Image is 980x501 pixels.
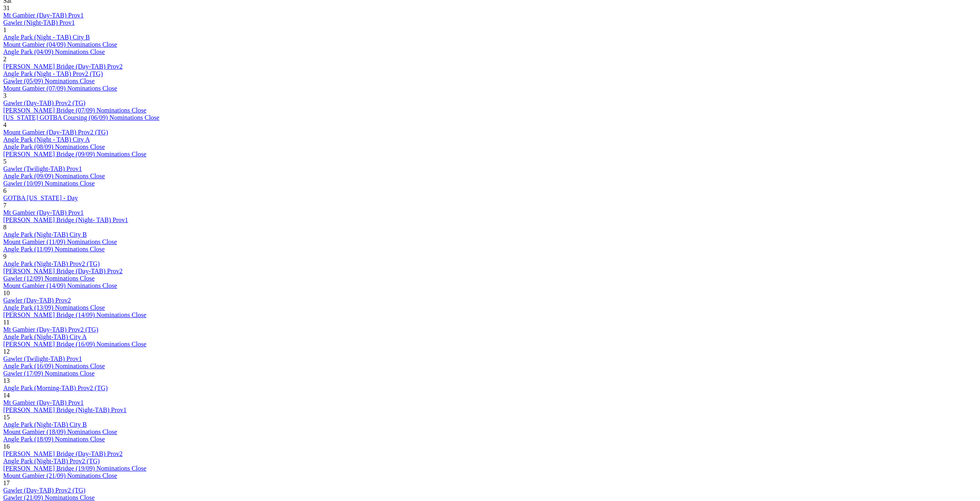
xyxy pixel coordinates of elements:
a: Gawler (Day-TAB) Prov2 [3,297,71,304]
span: 13 [3,377,10,384]
a: Angle Park (Night-TAB) City A [3,333,87,340]
a: [PERSON_NAME] Bridge (14/09) Nominations Close [3,311,146,318]
a: Gawler (Night-TAB) Prov1 [3,19,75,26]
a: Gawler (21/09) Nominations Close [3,494,95,501]
a: Mt Gambier (Day-TAB) Prov2 (TG) [3,326,98,333]
span: 10 [3,289,10,296]
a: Angle Park (Night-TAB) Prov2 (TG) [3,458,100,464]
a: Mount Gambier (21/09) Nominations Close [3,472,117,479]
a: Gawler (10/09) Nominations Close [3,180,95,187]
span: 8 [3,224,6,231]
a: Mt Gambier (Day-TAB) Prov1 [3,209,84,216]
a: Gawler (Twilight-TAB) Prov1 [3,355,82,362]
span: 4 [3,121,6,128]
a: [PERSON_NAME] Bridge (16/09) Nominations Close [3,341,146,348]
a: [PERSON_NAME] Bridge (19/09) Nominations Close [3,465,146,472]
a: Angle Park (13/09) Nominations Close [3,304,105,311]
a: Mount Gambier (Day-TAB) Prov2 (TG) [3,129,108,136]
a: Mount Gambier (07/09) Nominations Close [3,85,117,92]
a: Angle Park (Night-TAB) City B [3,421,87,428]
span: 2 [3,56,6,63]
a: Angle Park (16/09) Nominations Close [3,363,105,369]
a: Angle Park (Night-TAB) City B [3,231,87,238]
a: [PERSON_NAME] Bridge (Night-TAB) Prov1 [3,406,127,413]
a: [PERSON_NAME] Bridge (09/09) Nominations Close [3,151,146,158]
span: 6 [3,187,6,194]
a: Mt Gambier (Day-TAB) Prov1 [3,12,84,19]
a: Gawler (Day-TAB) Prov2 (TG) [3,487,86,494]
a: Angle Park (Night - TAB) City A [3,136,90,143]
a: Angle Park (08/09) Nominations Close [3,143,105,150]
a: GOTBA [US_STATE] - Day [3,194,78,201]
span: 31 [3,4,10,11]
span: 16 [3,443,10,450]
a: Gawler (05/09) Nominations Close [3,78,95,84]
a: Mt Gambier (Day-TAB) Prov1 [3,399,84,406]
span: 9 [3,253,6,260]
a: Angle Park (04/09) Nominations Close [3,48,105,55]
a: Gawler (Day-TAB) Prov2 (TG) [3,99,86,106]
span: 14 [3,392,10,399]
a: Angle Park (Night - TAB) City B [3,34,90,41]
a: Mount Gambier (04/09) Nominations Close [3,41,117,48]
a: [PERSON_NAME] Bridge (Day-TAB) Prov2 [3,63,122,70]
a: [PERSON_NAME] Bridge (Day-TAB) Prov2 [3,268,122,274]
span: 5 [3,158,6,165]
a: [US_STATE] GOTBA Coursing (06/09) Nominations Close [3,114,159,121]
a: Angle Park (11/09) Nominations Close [3,246,105,253]
span: 7 [3,202,6,209]
a: Gawler (Twilight-TAB) Prov1 [3,165,82,172]
a: Mount Gambier (18/09) Nominations Close [3,428,117,435]
a: Angle Park (18/09) Nominations Close [3,436,105,443]
a: [PERSON_NAME] Bridge (Day-TAB) Prov2 [3,450,122,457]
span: 11 [3,319,9,326]
a: Angle Park (Morning-TAB) Prov2 (TG) [3,384,107,391]
a: Angle Park (09/09) Nominations Close [3,173,105,179]
span: 12 [3,348,10,355]
a: [PERSON_NAME] Bridge (Night- TAB) Prov1 [3,216,128,223]
a: Gawler (12/09) Nominations Close [3,275,95,282]
span: 17 [3,479,10,486]
a: Gawler (17/09) Nominations Close [3,370,95,377]
span: 15 [3,414,10,421]
span: 1 [3,26,6,33]
a: Angle Park (Night - TAB) Prov2 (TG) [3,70,103,77]
a: Mount Gambier (11/09) Nominations Close [3,238,117,245]
a: [PERSON_NAME] Bridge (07/09) Nominations Close [3,107,146,114]
span: 3 [3,92,6,99]
a: Mount Gambier (14/09) Nominations Close [3,282,117,289]
a: Angle Park (Night-TAB) Prov2 (TG) [3,260,100,267]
